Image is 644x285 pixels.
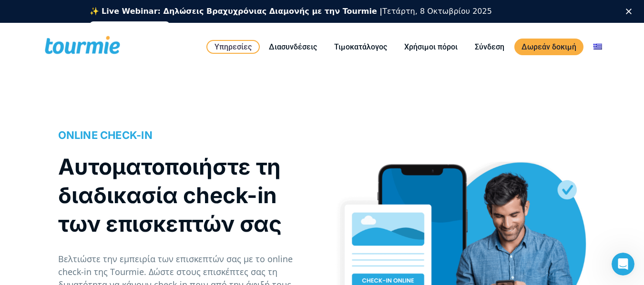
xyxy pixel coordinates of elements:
div: Κλείσιμο [626,9,635,14]
a: Διασυνδέσεις [262,41,324,53]
a: Εγγραφείτε δωρεάν [90,21,170,33]
iframe: Intercom live chat [612,253,634,275]
span: ONLINE CHECK-IN [58,129,153,141]
a: Χρήσιμοι πόροι [397,41,465,53]
a: Σύνδεση [468,41,511,53]
div: Τετάρτη, 8 Οκτωβρίου 2025 [90,7,492,16]
a: Υπηρεσίες [206,40,260,54]
a: Δωρεάν δοκιμή [514,39,583,55]
h1: Αυτοματοποιήστε τη διαδικασία check-in των επισκεπτών σας [58,152,312,238]
a: Τιμοκατάλογος [327,41,394,53]
b: ✨ Live Webinar: Δηλώσεις Βραχυχρόνιας Διαμονής με την Tourmie | [90,7,383,16]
